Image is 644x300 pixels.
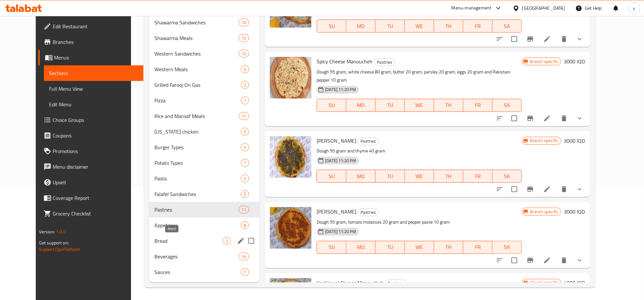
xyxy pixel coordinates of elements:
[349,242,373,252] span: MO
[522,5,565,12] div: [GEOGRAPHIC_DATA]
[154,34,239,42] div: Shawarma Meals
[239,35,249,41] span: 12
[317,170,346,183] button: SU
[241,97,249,104] div: items
[241,268,249,276] div: items
[320,21,344,31] span: SU
[564,57,585,66] h6: 3000 IQD
[507,111,521,125] span: Select to update
[572,253,587,268] button: show more
[53,163,138,171] span: Menu disclaimer
[53,38,138,46] span: Branches
[463,20,493,33] button: FR
[270,57,311,98] img: Spicy Cheese Manoucheh
[241,144,249,150] span: 4
[38,159,143,175] a: Menu disclaimer
[493,99,522,112] button: SA
[527,209,561,215] span: Branch specific
[241,191,249,197] span: 5
[378,21,402,31] span: TU
[149,61,259,77] div: Western Meals6
[317,147,522,155] p: Dough 95 gram and thyme 40 gram
[39,228,55,236] span: Version:
[154,268,241,276] div: Sauces
[556,181,572,197] button: delete
[154,206,239,214] span: Pastries
[576,114,584,122] svg: Show Choices
[405,20,434,33] button: WE
[572,111,587,126] button: show more
[149,30,259,46] div: Shawarma Meals12
[38,34,143,50] a: Branches
[241,269,249,275] span: 7
[149,93,259,108] div: Pizza7
[317,20,346,33] button: SU
[239,34,249,42] div: items
[241,82,249,88] span: 2
[492,181,507,197] button: sort-choices
[241,98,249,104] span: 7
[154,190,241,198] span: Falafel Sandwiches
[149,46,259,61] div: Western Sandwiches12
[434,99,463,112] button: TH
[507,32,521,46] span: Select to update
[437,21,461,31] span: TH
[241,160,249,166] span: 7
[434,241,463,254] button: TH
[239,51,249,57] span: 12
[522,31,538,47] button: Branch-specific-item
[38,143,143,159] a: Promotions
[241,81,249,89] div: items
[463,170,493,183] button: FR
[466,172,490,181] span: FR
[434,20,463,33] button: TH
[53,194,138,202] span: Coverage Report
[378,242,402,252] span: TU
[374,59,395,66] span: Pastries
[149,217,259,233] div: Appetizers8
[466,100,490,110] span: FR
[522,111,538,126] button: Branch-specific-item
[270,207,311,249] img: Muhammara Manoucheh
[407,100,431,110] span: WE
[405,170,434,183] button: WE
[154,50,239,58] div: Western Sandwiches
[463,99,493,112] button: FR
[317,68,522,84] p: Dough 95 gram, white cheese 80 gram, butter 20 gram, parsley 20 gram, eggs 20 gram and Pakistani ...
[154,65,241,73] div: Western Meals
[405,241,434,254] button: WE
[154,143,241,151] div: Burger Types
[572,31,587,47] button: show more
[38,190,143,206] a: Coverage Report
[385,280,406,287] span: Pastries
[492,253,507,268] button: sort-choices
[149,233,259,249] div: Bread2edit
[320,242,344,252] span: SU
[154,112,239,120] span: Rice and Mansaf Meals
[39,239,69,247] span: Get support on:
[49,69,138,77] span: Sections
[492,111,507,126] button: sort-choices
[317,241,346,254] button: SU
[320,172,344,181] span: SU
[437,100,461,110] span: TH
[375,99,405,112] button: TU
[239,253,249,260] div: items
[317,99,346,112] button: SU
[543,114,551,122] a: Edit menu item
[154,237,223,245] span: Bread
[241,222,249,228] span: 8
[437,172,461,181] span: TH
[317,57,373,66] span: Spicy Cheese Manoucheh
[149,171,259,186] div: Pasta4
[556,253,572,268] button: delete
[53,132,138,139] span: Coupons
[495,242,519,252] span: SA
[543,35,551,43] a: Edit menu item
[56,228,66,236] span: 1.0.0
[374,58,395,66] div: Pastries
[556,31,572,47] button: delete
[572,181,587,197] button: show more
